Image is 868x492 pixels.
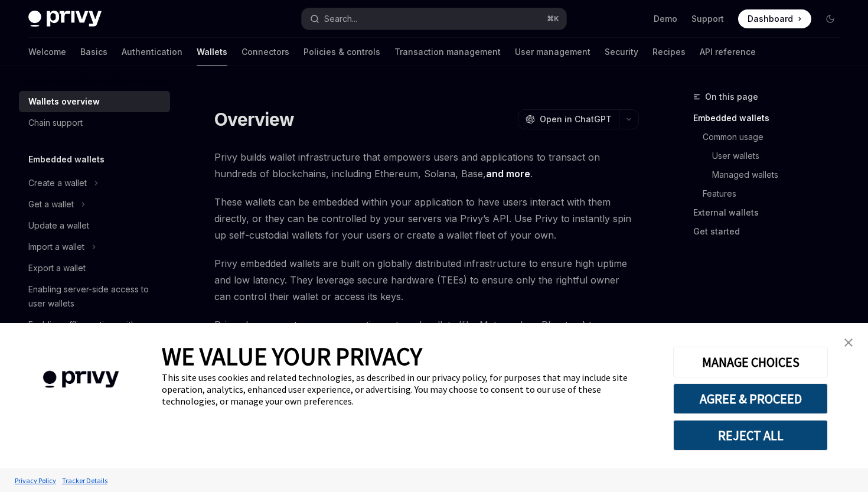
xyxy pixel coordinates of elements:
[19,194,170,215] button: Toggle Get a wallet section
[693,203,849,222] a: External wallets
[837,331,860,354] a: close banner
[19,279,170,314] a: Enabling server-side access to user wallets
[214,317,639,366] span: Privy also supports users connecting external wallets (like Metamask or Phantom) to your app so t...
[19,91,170,112] a: Wallets overview
[738,9,811,28] a: Dashboard
[28,11,102,27] img: dark logo
[19,112,170,133] a: Chain support
[518,109,619,129] button: Open in ChatGPT
[162,372,655,407] div: This site uses cookies and related technologies, as described in our privacy policy, for purposes...
[28,261,86,275] div: Export a wallet
[673,420,828,451] button: REJECT ALL
[28,116,83,130] div: Chain support
[705,90,758,104] span: On this page
[28,152,105,167] h5: Embedded wallets
[197,38,227,66] a: Wallets
[214,194,639,243] span: These wallets can be embedded within your application to have users interact with them directly, ...
[12,470,59,491] a: Privacy Policy
[700,38,756,66] a: API reference
[693,165,849,184] a: Managed wallets
[19,215,170,236] a: Update a wallet
[324,12,357,26] div: Search...
[28,318,163,346] div: Enabling offline actions with user wallets
[515,38,590,66] a: User management
[19,236,170,258] button: Toggle Import a wallet section
[652,38,686,66] a: Recipes
[162,341,422,372] span: WE VALUE YOUR PRIVACY
[654,13,677,25] a: Demo
[214,109,294,130] h1: Overview
[122,38,182,66] a: Authentication
[693,128,849,146] a: Common usage
[28,95,100,109] div: Wallets overview
[19,258,170,279] a: Export a wallet
[28,197,74,211] div: Get a wallet
[693,146,849,165] a: User wallets
[80,38,107,66] a: Basics
[214,255,639,305] span: Privy embedded wallets are built on globally distributed infrastructure to ensure high uptime and...
[28,282,163,311] div: Enabling server-side access to user wallets
[821,9,840,28] button: Toggle dark mode
[693,222,849,241] a: Get started
[59,470,110,491] a: Tracker Details
[28,38,66,66] a: Welcome
[28,240,84,254] div: Import a wallet
[673,347,828,377] button: MANAGE CHOICES
[486,168,530,180] a: and more
[748,13,793,25] span: Dashboard
[214,149,639,182] span: Privy builds wallet infrastructure that empowers users and applications to transact on hundreds o...
[844,338,853,347] img: close banner
[547,14,559,24] span: ⌘ K
[18,354,144,405] img: company logo
[304,38,380,66] a: Policies & controls
[693,184,849,203] a: Features
[673,383,828,414] button: AGREE & PROCEED
[693,109,849,128] a: Embedded wallets
[242,38,289,66] a: Connectors
[540,113,612,125] span: Open in ChatGPT
[19,314,170,350] a: Enabling offline actions with user wallets
[19,172,170,194] button: Toggle Create a wallet section
[28,176,87,190] div: Create a wallet
[28,219,89,233] div: Update a wallet
[691,13,724,25] a: Support
[302,8,566,30] button: Open search
[605,38,638,66] a: Security
[394,38,501,66] a: Transaction management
